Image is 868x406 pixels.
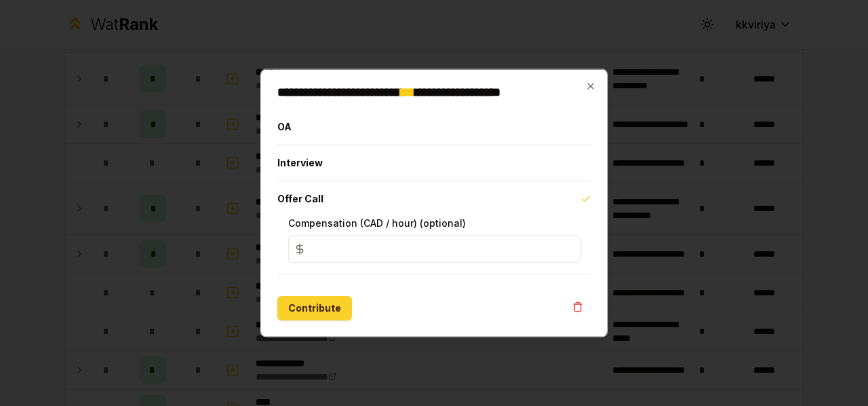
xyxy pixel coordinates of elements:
button: Offer Call [277,181,591,217]
button: Interview [277,145,591,181]
button: OA [277,109,591,145]
button: Contribute [277,296,352,320]
label: Compensation (CAD / hour) (optional) [288,217,466,229]
div: Offer Call [277,217,591,274]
